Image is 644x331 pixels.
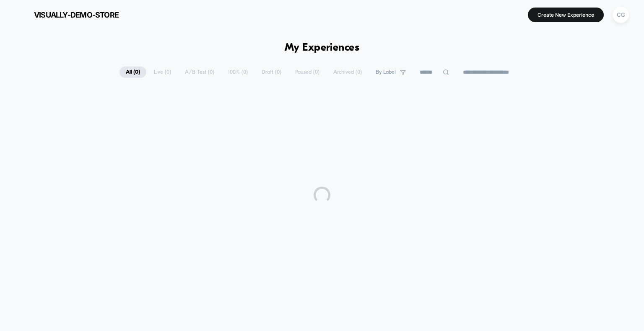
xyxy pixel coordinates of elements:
div: CG [613,7,629,23]
h1: My Experiences [285,42,360,54]
span: All ( 0 ) [119,67,146,78]
span: visually-demo-store [34,10,119,19]
button: visually-demo-store [13,8,121,21]
button: CG [610,6,631,23]
button: Create New Experience [528,8,604,22]
span: By Label [376,69,396,75]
